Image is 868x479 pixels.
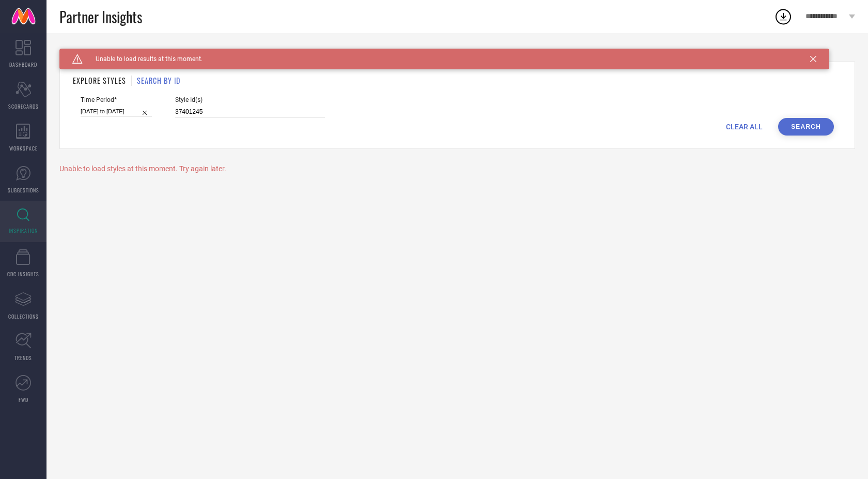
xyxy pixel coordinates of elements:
[81,96,152,103] span: Time Period*
[9,144,38,152] span: WORKSPACE
[73,75,126,86] h1: EXPLORE STYLES
[59,6,142,27] span: Partner Insights
[8,102,39,110] span: SCORECARDS
[9,61,37,68] span: DASHBOARD
[774,7,793,26] div: Open download list
[8,186,39,194] span: SUGGESTIONS
[81,106,152,117] input: Select time period
[8,312,39,320] span: COLLECTIONS
[137,75,180,86] h1: SEARCH BY ID
[59,49,855,56] div: Back TO Dashboard
[175,106,325,118] input: Enter comma separated style ids e.g. 12345, 67890
[83,55,203,63] span: Unable to load results at this moment.
[19,396,28,403] span: FWD
[9,227,38,234] span: INSPIRATION
[778,118,834,136] button: Search
[7,270,39,278] span: CDC INSIGHTS
[175,96,325,103] span: Style Id(s)
[59,164,855,173] div: Unable to load styles at this moment. Try again later.
[726,123,763,131] span: CLEAR ALL
[14,354,32,362] span: TRENDS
